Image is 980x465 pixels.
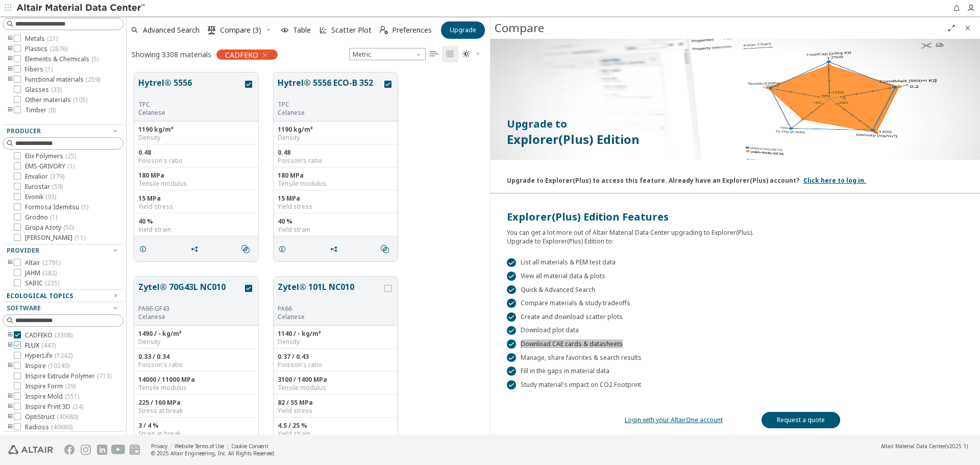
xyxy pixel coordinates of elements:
span: Elix Polymers [25,152,76,160]
div: Yield stress [278,407,394,415]
div:  [507,272,516,281]
button: Share [325,239,347,259]
i: toogle group [7,362,14,370]
div:  [507,380,516,389]
div: TPC [138,101,243,109]
i: toogle group [7,65,14,74]
span: Functional materials [25,76,100,84]
span: Inspire [25,362,69,370]
div: Yield strain [138,226,254,234]
div: 1190 kg/m³ [138,126,254,134]
span: ( 1 ) [50,213,57,222]
div: Poisson's ratio [138,157,254,165]
i: toogle group [7,413,14,421]
span: Upgrade [450,26,476,34]
button: Similar search [237,239,258,259]
p: Upgrade to [507,117,964,131]
div: Download CAE cards & datasheets [507,339,964,349]
img: Altair Engineering [8,445,53,454]
i:  [430,50,438,58]
div: You can get a lot more out of Altair Material Data Center upgrading to Explorer(Plus). Upgrade to... [507,224,964,246]
div: Yield strain [278,226,394,234]
p: Celanese [138,109,243,117]
i:  [446,50,454,58]
span: ( 1 ) [81,203,88,211]
span: Elements & Chemicals [25,55,99,63]
button: Hytrel® 5556 ECO-B 352 [278,77,382,101]
div: View all material data & plots [507,272,964,281]
div: PA66-GF43 [138,305,243,313]
div: 225 / 160 MPa [138,399,254,407]
button: Full Screen [943,20,960,36]
span: Evonik [25,193,56,201]
span: Formosa Idemitsu [25,203,88,211]
div: PA66 [278,305,382,313]
a: Cookie Consent [231,443,268,450]
button: Close [960,20,976,36]
div: Stress at break [138,407,254,415]
span: Metals [25,35,58,43]
div: 4.5 / 25 % [278,422,394,430]
span: OptiStruct [25,413,78,421]
span: Compare (3) [220,27,261,34]
span: ( 5 ) [91,55,99,63]
i: toogle group [7,45,14,53]
span: ( 40680 ) [57,412,78,421]
div: 0.33 / 0.34 [138,353,254,361]
span: Table [293,27,311,34]
span: ( 105 ) [73,95,87,104]
div: 0.48 [138,149,254,157]
a: Login with your AltairOne account [625,415,723,424]
div: 0.37 / 0.43 [278,353,394,361]
div: Download plot data [507,326,964,335]
button: Table View [426,46,442,62]
span: ( 24 ) [72,402,83,411]
div: 15 MPa [138,194,254,203]
div:  [507,366,516,376]
div:  [507,285,516,295]
span: ( 551 ) [65,392,79,401]
button: Details [274,239,295,259]
span: ( 259 ) [86,75,100,84]
div: 3100 / 1400 MPa [278,376,394,384]
span: ( 8 ) [48,106,56,114]
span: Radioss [25,423,72,431]
div:  [507,326,516,335]
span: Glasses [25,86,62,94]
div: Yield stress [278,203,394,211]
div: Compare [495,20,943,36]
span: Plastics [25,45,67,53]
span: ( 59 ) [52,182,63,191]
span: ( 11 ) [75,233,85,242]
span: ( 1 ) [45,65,53,74]
div: TPC [278,101,382,109]
i: toogle group [7,423,14,431]
span: HyperLife [25,352,72,360]
i:  [208,26,216,34]
span: JAHM [25,269,57,277]
p: Explorer(Plus) Edition [507,131,964,148]
div: 0.48 [278,149,394,157]
div: Tensile modulus [138,384,254,392]
span: Envalior [25,173,64,181]
span: ( 1242 ) [55,351,72,360]
span: ( 33 ) [51,85,62,94]
span: Inspire Extrude Polymer [25,372,111,380]
img: Paywall-Compare-dark [491,29,980,160]
div:  [507,258,516,267]
i:  [462,50,471,58]
span: ( 50 ) [63,223,74,232]
div: Compare materials & study tradeoffs [507,299,964,308]
button: Tile View [442,46,458,62]
p: Celanese [278,109,382,117]
button: Producer [3,125,124,137]
span: Grodno [25,213,57,222]
i: toogle group [7,341,14,350]
div: 1140 / - kg/m³ [278,330,394,338]
button: Theme [458,46,485,62]
span: ( 2876 ) [50,44,67,53]
div: Density [278,338,394,346]
span: ( 379 ) [50,172,64,181]
span: ( 25 ) [65,152,76,160]
div:  [507,353,516,362]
